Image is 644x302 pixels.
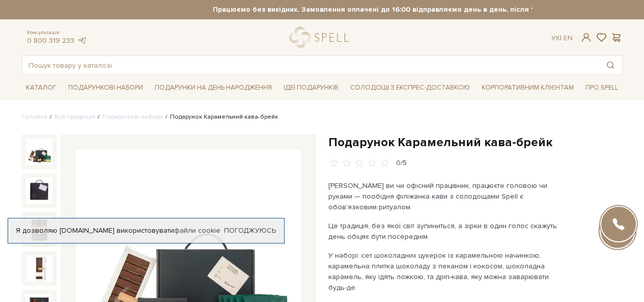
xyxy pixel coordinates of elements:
img: Подарунок Карамельний кава-брейк [26,255,52,282]
a: 0 800 319 233 [27,36,74,45]
a: Корпоративним клієнтам [478,79,578,96]
h1: Подарунок Карамельний кава-брейк [328,134,623,150]
a: Погоджуюсь [224,226,276,235]
a: Вся продукція [54,113,95,121]
input: Пошук товару у каталозі [22,56,599,74]
img: Подарунок Карамельний кава-брейк [26,139,52,165]
div: Я дозволяю [DOMAIN_NAME] використовувати [8,226,284,235]
img: Подарунок Карамельний кава-брейк [26,216,52,242]
p: [PERSON_NAME] ви чи офісний працівник, працюєте головою чи руками — пообідня філіжанка кави з сол... [328,180,567,212]
a: Подарунки на День народження [151,80,276,96]
a: Каталог [22,80,61,96]
li: Подарунок Карамельний кава-брейк [163,113,278,122]
a: Солодощі з експрес-доставкою [346,79,474,96]
p: Це традиція, без якої світ зупиниться, а зірки в один голос скажуть: день обіцяє бути посереднім. [328,221,567,242]
a: logo [290,27,353,48]
span: | [560,34,562,42]
a: Подарункові набори [64,80,147,96]
a: Подарункові набори [102,113,163,121]
div: Ук [551,34,573,43]
a: файли cookie [174,226,220,235]
img: Подарунок Карамельний кава-брейк [26,177,52,204]
a: Головна [22,113,47,121]
a: Ідеї подарунків [279,80,343,96]
span: Консультація: [27,30,87,36]
p: У наборі: сет шоколадних цукерок із карамельною начинкою, карамельна плитка шоколаду з пеканом і ... [328,250,567,293]
button: Пошук товару у каталозі [599,56,622,74]
a: En [564,34,573,42]
a: telegram [77,36,87,45]
div: 0/5 [396,158,407,168]
a: Про Spell [581,80,622,96]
